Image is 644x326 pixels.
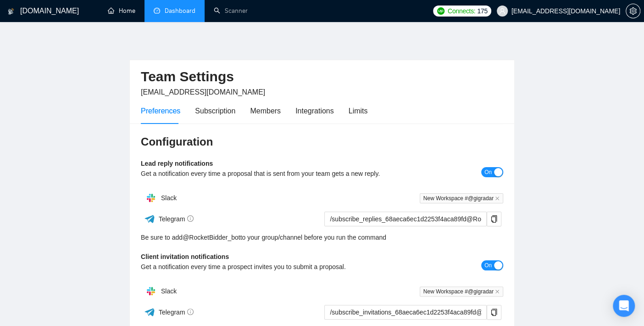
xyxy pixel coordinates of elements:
[161,287,177,295] span: Slack
[141,105,180,117] div: Preferences
[349,105,368,117] div: Limits
[420,193,503,203] span: New Workspace #@gigradar
[159,215,194,223] span: Telegram
[295,105,334,117] div: Integrations
[487,212,501,226] button: copy
[495,289,500,294] span: close
[108,7,135,15] a: homeHome
[141,169,413,179] div: Get a notification every time a proposal that is sent from your team gets a new reply.
[487,309,501,316] span: copy
[195,105,235,117] div: Subscription
[141,67,503,86] h2: Team Settings
[420,287,503,297] span: New Workspace #@gigradar
[141,232,503,242] div: Be sure to add to your group/channel before you run the command
[141,160,213,167] b: Lead reply notifications
[626,4,640,18] button: setting
[477,6,487,16] span: 175
[613,295,635,317] div: Open Intercom Messenger
[214,7,248,15] a: searchScanner
[159,309,194,316] span: Telegram
[141,135,503,149] h3: Configuration
[8,4,14,19] img: logo
[487,305,501,320] button: copy
[187,215,194,222] span: info-circle
[437,7,444,15] img: upwork-logo.png
[141,253,229,260] b: Client invitation notifications
[487,215,501,223] span: copy
[187,309,194,315] span: info-circle
[495,196,500,201] span: close
[142,189,160,207] img: hpQkSZIkSZIkSZIkSZIkSZIkSZIkSZIkSZIkSZIkSZIkSZIkSZIkSZIkSZIkSZIkSZIkSZIkSZIkSZIkSZIkSZIkSZIkSZIkS...
[626,7,640,15] a: setting
[484,260,492,270] span: On
[183,232,240,242] a: @RocketBidder_bot
[154,7,195,15] a: dashboardDashboard
[499,8,505,14] span: user
[448,6,475,16] span: Connects:
[141,262,413,272] div: Get a notification every time a prospect invites you to submit a proposal.
[144,213,155,225] img: ww3wtPAAAAAElFTkSuQmCC
[250,105,281,117] div: Members
[161,194,177,202] span: Slack
[142,282,160,300] img: hpQkSZIkSZIkSZIkSZIkSZIkSZIkSZIkSZIkSZIkSZIkSZIkSZIkSZIkSZIkSZIkSZIkSZIkSZIkSZIkSZIkSZIkSZIkSZIkS...
[626,7,640,15] span: setting
[484,167,492,177] span: On
[144,306,155,318] img: ww3wtPAAAAAElFTkSuQmCC
[141,88,265,96] span: [EMAIL_ADDRESS][DOMAIN_NAME]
